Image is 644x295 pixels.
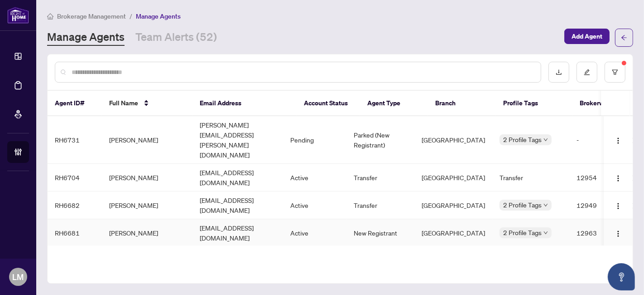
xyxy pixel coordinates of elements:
[102,192,192,219] td: [PERSON_NAME]
[360,91,428,116] th: Agent Type
[283,116,346,164] td: Pending
[192,91,297,116] th: Email Address
[130,11,132,21] li: /
[611,170,625,185] button: Logo
[621,34,627,41] span: arrow-left
[543,138,548,142] span: down
[577,62,597,83] button: edit
[47,13,53,20] span: home
[346,164,414,192] td: Transfer
[7,7,29,24] img: logo
[192,164,283,192] td: [EMAIL_ADDRESS][DOMAIN_NAME]
[47,29,125,46] a: Manage Agents
[503,134,542,145] span: 2 Profile Tags
[48,219,102,247] td: RH6681
[615,137,622,144] img: Logo
[109,98,138,108] span: Full Name
[414,164,492,192] td: [GEOGRAPHIC_DATA]
[48,192,102,219] td: RH6682
[569,164,624,192] td: 12954
[48,91,102,116] th: Agent ID#
[57,12,126,20] span: Brokerage Management
[543,203,548,207] span: down
[611,226,625,240] button: Logo
[615,175,622,182] img: Logo
[346,219,414,247] td: New Registrant
[48,116,102,164] td: RH6731
[569,219,624,247] td: 12963
[283,192,346,219] td: Active
[496,91,573,116] th: Profile Tags
[492,164,569,192] td: Transfer
[192,192,283,219] td: [EMAIL_ADDRESS][DOMAIN_NAME]
[611,133,625,147] button: Logo
[548,62,569,83] button: download
[192,116,283,164] td: [PERSON_NAME][EMAIL_ADDRESS][PERSON_NAME][DOMAIN_NAME]
[414,219,492,247] td: [GEOGRAPHIC_DATA]
[297,91,360,116] th: Account Status
[102,91,192,116] th: Full Name
[556,69,562,75] span: download
[572,29,602,44] span: Add Agent
[192,219,283,247] td: [EMAIL_ADDRESS][DOMAIN_NAME]
[346,192,414,219] td: Transfer
[612,69,618,75] span: filter
[503,227,542,238] span: 2 Profile Tags
[414,116,492,164] td: [GEOGRAPHIC_DATA]
[283,164,346,192] td: Active
[608,263,635,290] button: Open asap
[503,200,542,210] span: 2 Profile Tags
[569,192,624,219] td: 12949
[605,62,625,83] button: filter
[346,116,414,164] td: Parked (New Registrant)
[569,116,624,164] td: -
[414,192,492,219] td: [GEOGRAPHIC_DATA]
[102,219,192,247] td: [PERSON_NAME]
[615,230,622,237] img: Logo
[283,219,346,247] td: Active
[564,29,610,44] button: Add Agent
[611,198,625,212] button: Logo
[584,69,590,75] span: edit
[135,29,217,46] a: Team Alerts (52)
[573,91,627,116] th: Brokerwolf ID
[13,270,24,283] span: LM
[48,164,102,192] td: RH6704
[615,202,622,210] img: Logo
[136,12,181,20] span: Manage Agents
[543,231,548,235] span: down
[102,116,192,164] td: [PERSON_NAME]
[102,164,192,192] td: [PERSON_NAME]
[428,91,496,116] th: Branch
